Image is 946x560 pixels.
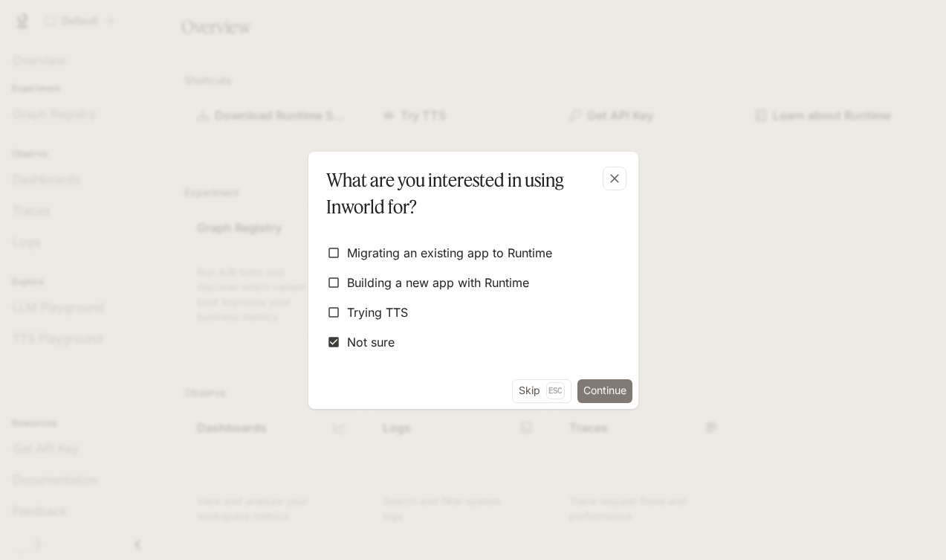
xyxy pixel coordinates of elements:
button: SkipEsc [512,379,571,403]
span: Building a new app with Runtime [347,274,529,292]
p: Esc [546,382,565,399]
span: Not sure [347,333,395,351]
p: What are you interested in using Inworld for? [326,167,615,220]
button: Continue [577,379,632,403]
span: Trying TTS [347,303,408,321]
span: Migrating an existing app to Runtime [347,244,552,262]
